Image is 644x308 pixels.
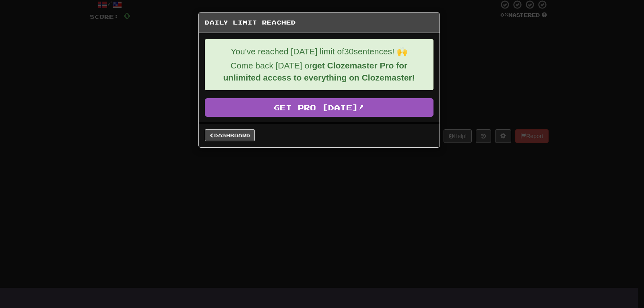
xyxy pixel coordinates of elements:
[211,60,427,84] p: Come back [DATE] or
[205,129,255,141] a: Dashboard
[211,45,427,58] p: You've reached [DATE] limit of 30 sentences! 🙌
[205,19,433,27] h5: Daily Limit Reached
[205,98,433,117] a: Get Pro [DATE]!
[223,61,415,82] strong: get Clozemaster Pro for unlimited access to everything on Clozemaster!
